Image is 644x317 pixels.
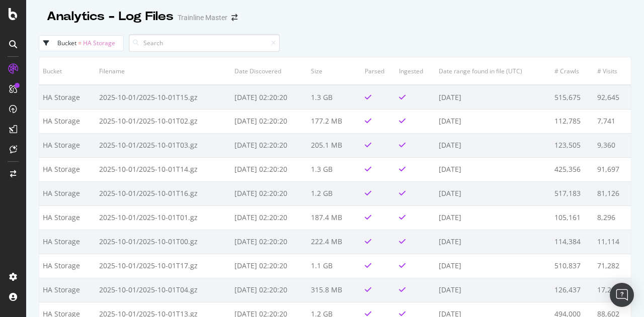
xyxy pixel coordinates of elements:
td: 205.1 MB [307,133,361,157]
td: 1.3 GB [307,85,361,109]
td: 114,384 [551,230,593,254]
td: [DATE] [435,205,551,230]
td: [DATE] 02:20:20 [231,109,307,133]
td: HA Storage [39,278,96,302]
td: 9,360 [594,133,631,157]
td: 71,282 [594,254,631,278]
th: Date range found in file (UTC) [435,57,551,85]
span: HA Storage [83,39,115,47]
td: 91,697 [594,157,631,181]
td: 2025-10-01/2025-10-01T02.gz [96,109,230,133]
td: 126,437 [551,278,593,302]
td: HA Storage [39,133,96,157]
div: Trainline Master [178,13,227,23]
td: [DATE] [435,278,551,302]
td: 2025-10-01/2025-10-01T01.gz [96,205,230,230]
td: HA Storage [39,230,96,254]
td: HA Storage [39,85,96,109]
td: 11,114 [594,230,631,254]
th: Filename [96,57,230,85]
th: # Visits [594,57,631,85]
button: bucket = HA Storage [39,35,124,51]
td: [DATE] 02:20:20 [231,278,307,302]
td: 8,296 [594,205,631,230]
div: Analytics - Log Files [47,8,174,25]
td: [DATE] [435,254,551,278]
td: 112,785 [551,109,593,133]
td: 2025-10-01/2025-10-01T16.gz [96,181,230,205]
th: # Crawls [551,57,593,85]
td: 7,741 [594,109,631,133]
td: 17,200 [594,278,631,302]
th: Bucket [39,57,96,85]
td: HA Storage [39,109,96,133]
td: 2025-10-01/2025-10-01T17.gz [96,254,230,278]
td: 315.8 MB [307,278,361,302]
td: 2025-10-01/2025-10-01T00.gz [96,230,230,254]
td: 2025-10-01/2025-10-01T04.gz [96,278,230,302]
td: HA Storage [39,157,96,181]
td: [DATE] 02:20:20 [231,157,307,181]
td: 1.1 GB [307,254,361,278]
td: [DATE] [435,181,551,205]
td: [DATE] 02:20:20 [231,230,307,254]
td: 105,161 [551,205,593,230]
td: 510,837 [551,254,593,278]
td: [DATE] 02:20:20 [231,205,307,230]
td: [DATE] [435,157,551,181]
td: 2025-10-01/2025-10-01T03.gz [96,133,230,157]
td: 92,645 [594,85,631,109]
td: HA Storage [39,181,96,205]
td: 2025-10-01/2025-10-01T15.gz [96,85,230,109]
input: Search [129,34,280,52]
td: 81,126 [594,181,631,205]
th: Ingested [395,57,435,85]
th: Parsed [361,57,395,85]
th: Size [307,57,361,85]
td: 123,505 [551,133,593,157]
td: HA Storage [39,205,96,230]
td: HA Storage [39,254,96,278]
td: [DATE] 02:20:20 [231,181,307,205]
td: [DATE] [435,85,551,109]
td: 2025-10-01/2025-10-01T14.gz [96,157,230,181]
td: 1.2 GB [307,181,361,205]
td: [DATE] [435,230,551,254]
span: bucket [57,39,76,47]
td: [DATE] [435,109,551,133]
td: 222.4 MB [307,230,361,254]
div: Open Intercom Messenger [610,283,634,307]
td: 517,183 [551,181,593,205]
div: arrow-right-arrow-left [231,14,237,21]
td: [DATE] 02:20:20 [231,133,307,157]
td: 187.4 MB [307,205,361,230]
td: 1.3 GB [307,157,361,181]
td: 515,675 [551,85,593,109]
th: Date Discovered [231,57,307,85]
td: [DATE] 02:20:20 [231,254,307,278]
td: [DATE] [435,133,551,157]
span: = [76,39,83,47]
td: [DATE] 02:20:20 [231,85,307,109]
td: 177.2 MB [307,109,361,133]
td: 425,356 [551,157,593,181]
